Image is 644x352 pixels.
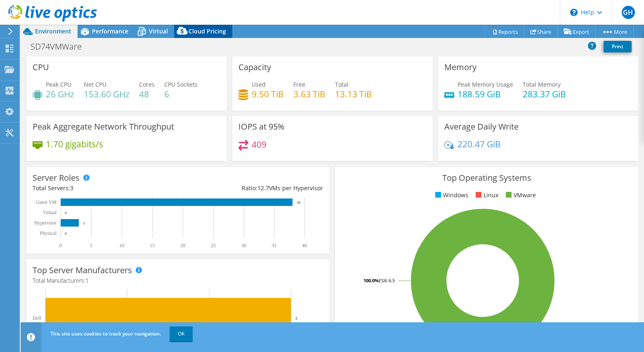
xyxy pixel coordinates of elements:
[164,90,198,99] h4: 6
[59,243,62,248] text: 0
[444,122,519,131] h3: Average Daily Write
[149,27,168,35] span: Virtual
[65,232,67,236] text: 0
[46,139,103,149] h4: 1.70 gigabits/s
[604,41,632,52] a: Print
[85,276,89,284] span: 1
[33,173,80,182] h3: Server Roles
[252,90,284,99] h4: 9.50 TiB
[271,243,276,248] text: 35
[90,243,92,248] text: 5
[50,330,161,337] span: This site uses cookies to track your navigation.
[211,243,216,248] text: 25
[485,25,524,38] a: Reports
[241,243,246,248] text: 30
[34,220,57,226] text: Hypervisor
[297,201,301,205] text: 38
[189,27,226,35] span: Cloud Pricing
[33,63,49,72] h3: CPU
[40,230,57,236] text: Physical
[335,90,372,99] h4: 13.13 TiB
[170,326,193,341] a: OK
[293,80,305,88] span: Free
[504,191,536,200] li: VMware
[33,184,178,193] div: Total Servers:
[252,140,267,149] h4: 409
[46,80,71,88] span: Peak CPU
[363,277,379,283] tspan: 100.0%
[458,90,513,99] h4: 188.59 GiB
[33,276,323,285] h4: Total Manufacturers:
[36,199,57,205] text: Guest VM
[335,80,349,88] span: Total
[164,80,198,88] span: CPU Sockets
[293,90,326,99] h4: 3.63 TiB
[252,80,266,88] span: Used
[302,243,307,248] text: 40
[33,315,41,321] text: Dell
[139,80,155,88] span: Cores
[523,90,566,99] h4: 283.37 GiB
[595,25,634,38] a: More
[92,27,128,35] span: Performance
[341,173,632,182] h3: Top Operating Systems
[444,63,477,72] h3: Memory
[84,80,106,88] span: Net CPU
[33,266,132,275] h3: Top Server Manufacturers
[295,316,297,321] text: 3
[178,184,323,193] div: Ratio: VMs per Hypervisor
[523,80,561,88] span: Total Memory
[33,122,174,131] h3: Peak Aggregate Network Throughput
[379,277,395,283] tspan: ESXi 6.5
[70,184,73,192] span: 3
[238,122,285,131] h3: IOPS at 95%
[35,27,71,35] span: Environment
[83,221,85,225] text: 3
[65,211,67,215] text: 0
[46,90,74,99] h4: 26 GHz
[257,184,269,192] span: 12.7
[433,191,468,200] li: Windows
[84,90,130,99] h4: 153.60 GHz
[27,42,94,51] h1: SD74VMWare
[557,25,596,38] a: Export
[150,243,155,248] text: 15
[119,243,124,248] text: 10
[139,90,155,99] h4: 48
[458,80,513,88] span: Peak Memory Usage
[238,63,271,72] h3: Capacity
[570,9,578,16] svg: \n
[524,25,558,38] a: Share
[43,210,57,215] text: Virtual
[622,6,635,19] span: GH
[180,243,185,248] text: 20
[458,139,501,149] h4: 220.47 GiB
[474,191,498,200] li: Linux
